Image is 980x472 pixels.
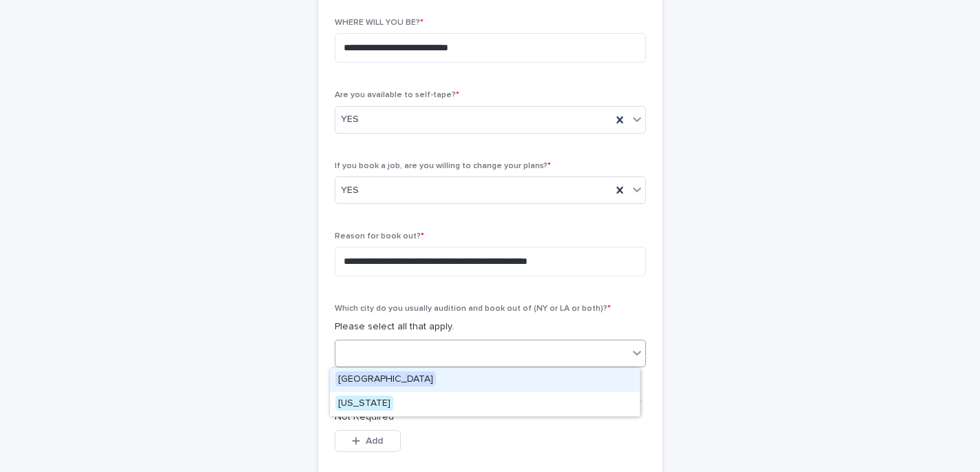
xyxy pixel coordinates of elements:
[335,410,646,424] p: Not Required
[335,91,459,99] span: Are you available to self-tape?
[335,371,436,387] span: [GEOGRAPHIC_DATA]
[330,392,640,416] div: New York
[341,183,359,198] span: YES
[341,112,359,127] span: YES
[335,162,551,170] span: If you book a job, are you willing to change your plans?
[335,305,611,313] span: Which city do you usually audition and book out of (NY or LA or both)?
[335,396,393,411] span: [US_STATE]
[335,19,424,27] span: WHERE WILL YOU BE?
[335,232,424,240] span: Reason for book out?
[330,368,640,392] div: Los Angeles
[335,320,646,334] p: Please select all that apply.
[366,436,383,446] span: Add
[335,430,401,452] button: Add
